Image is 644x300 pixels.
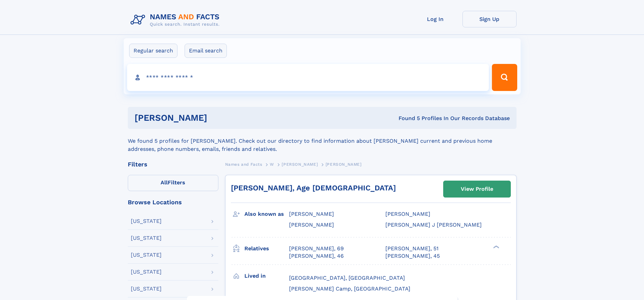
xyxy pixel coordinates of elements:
[225,160,262,168] a: Names and Facts
[128,161,218,167] div: Filters
[131,218,162,224] div: [US_STATE]
[270,162,274,167] span: W
[128,129,517,153] div: We found 5 profiles for [PERSON_NAME]. Check out our directory to find information about [PERSON_...
[131,252,162,258] div: [US_STATE]
[128,11,225,29] img: Logo Names and Facts
[244,243,289,254] h3: Relatives
[185,44,227,58] label: Email search
[289,285,410,292] span: [PERSON_NAME] Camp, [GEOGRAPHIC_DATA]
[128,175,218,191] label: Filters
[244,270,289,282] h3: Lived in
[289,222,334,228] span: [PERSON_NAME]
[492,64,517,91] button: Search Button
[131,286,162,292] div: [US_STATE]
[444,181,510,197] a: View Profile
[127,64,489,91] input: search input
[289,211,334,217] span: [PERSON_NAME]
[270,160,274,168] a: W
[385,222,482,228] span: [PERSON_NAME] J [PERSON_NAME]
[129,44,177,58] label: Regular search
[408,11,462,27] a: Log In
[492,245,500,249] div: ❯
[131,235,162,241] div: [US_STATE]
[462,11,517,27] a: Sign Up
[161,179,168,186] span: All
[282,162,318,167] span: [PERSON_NAME]
[244,208,289,220] h3: Also known as
[385,211,430,217] span: [PERSON_NAME]
[128,199,218,205] div: Browse Locations
[135,114,303,122] h1: [PERSON_NAME]
[289,245,344,252] a: [PERSON_NAME], 69
[303,115,510,122] div: Found 5 Profiles In Our Records Database
[326,162,362,167] span: [PERSON_NAME]
[385,245,438,252] a: [PERSON_NAME], 51
[461,181,493,197] div: View Profile
[231,184,396,192] a: [PERSON_NAME], Age [DEMOGRAPHIC_DATA]
[289,252,344,260] a: [PERSON_NAME], 46
[289,275,405,281] span: [GEOGRAPHIC_DATA], [GEOGRAPHIC_DATA]
[282,160,318,168] a: [PERSON_NAME]
[131,269,162,275] div: [US_STATE]
[385,252,440,260] a: [PERSON_NAME], 45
